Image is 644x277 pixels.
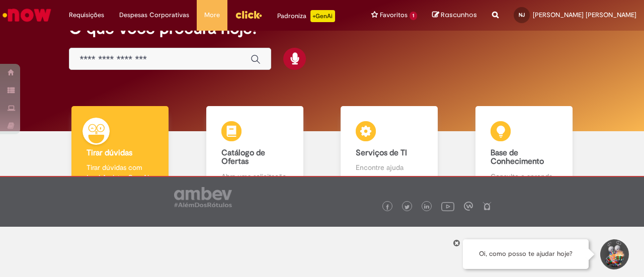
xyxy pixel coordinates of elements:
[119,10,189,20] span: Despesas Corporativas
[310,10,335,22] p: +GenAi
[491,171,557,181] p: Consulte e aprenda
[204,10,220,20] span: More
[441,200,454,213] img: logo_footer_youtube.png
[491,148,544,167] b: Base de Conhecimento
[356,148,407,158] b: Serviços de TI
[441,10,477,20] span: Rascunhos
[221,148,265,167] b: Catálogo de Ofertas
[87,162,153,182] p: Tirar dúvidas com Lupi Assist e Gen Ai
[463,239,589,269] div: Oi, como posso te ajudar hoje?
[410,12,417,20] span: 1
[53,106,188,193] a: Tirar dúvidas Tirar dúvidas com Lupi Assist e Gen Ai
[385,205,390,210] img: logo_footer_facebook.png
[457,106,592,193] a: Base de Conhecimento Consulte e aprenda
[277,10,335,22] div: Padroniza
[599,239,629,269] button: Iniciar Conversa de Suporte
[188,106,323,193] a: Catálogo de Ofertas Abra uma solicitação
[533,11,636,19] span: [PERSON_NAME] [PERSON_NAME]
[424,204,429,210] img: logo_footer_linkedin.png
[482,202,492,211] img: logo_footer_naosei.png
[519,12,525,18] span: NJ
[69,10,104,20] span: Requisições
[432,11,477,20] a: Rascunhos
[1,5,53,25] img: ServiceNow
[87,148,132,158] b: Tirar dúvidas
[464,202,473,211] img: logo_footer_workplace.png
[405,205,410,210] img: logo_footer_twitter.png
[235,7,262,22] img: click_logo_yellow_360x200.png
[322,106,457,193] a: Serviços de TI Encontre ajuda
[174,187,232,207] img: logo_footer_ambev_rotulo_gray.png
[356,162,423,172] p: Encontre ajuda
[221,171,288,181] p: Abra uma solicitação
[69,20,575,37] h2: O que você procura hoje?
[380,10,408,20] span: Favoritos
